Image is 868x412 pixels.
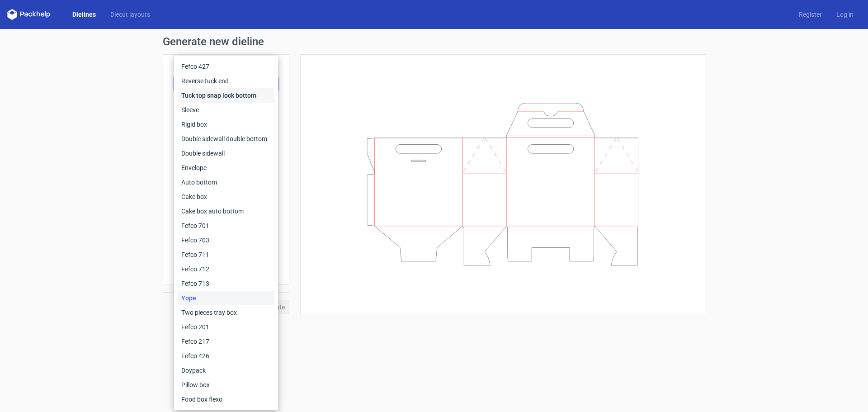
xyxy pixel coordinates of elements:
[178,276,274,291] div: Fefco 713
[178,103,274,117] div: Sleeve
[65,10,103,19] a: Dielines
[178,175,274,189] div: Auto bottom
[178,291,274,305] div: Yope
[178,117,274,132] div: Rigid box
[178,204,274,218] div: Cake box auto bottom
[178,218,274,233] div: Fefco 701
[178,189,274,204] div: Cake box
[178,161,274,175] div: Envelope
[103,10,157,19] a: Diecut layouts
[178,88,274,103] div: Tuck top snap lock bottom
[178,262,274,276] div: Fefco 712
[163,36,705,47] h1: Generate new dieline
[178,305,274,320] div: Two pieces tray box
[178,132,274,146] div: Double sidewall double bottom
[829,10,861,19] a: Log in
[178,363,274,378] div: Doypack
[178,146,274,161] div: Double sidewall
[178,233,274,247] div: Fefco 703
[178,349,274,363] div: Fefco 426
[178,334,274,349] div: Fefco 217
[178,378,274,392] div: Pillow box
[178,247,274,262] div: Fefco 711
[178,74,274,88] div: Reverse tuck end
[178,59,274,74] div: Fefco 427
[178,320,274,334] div: Fefco 201
[178,392,274,407] div: Food box flexo
[792,10,829,19] a: Register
